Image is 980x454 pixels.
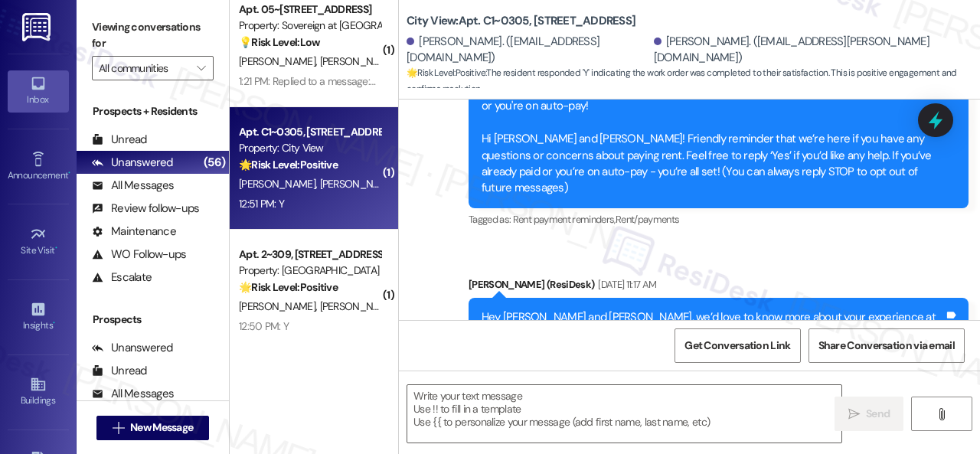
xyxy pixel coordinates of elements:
div: Review follow-ups [92,201,199,217]
span: : The resident responded 'Y' indicating the work order was completed to their satisfaction. This ... [407,65,980,98]
div: Apt. C1~0305, [STREET_ADDRESS] [239,124,381,140]
i:  [113,422,124,434]
span: Rent payment reminders , [513,213,616,226]
span: • [53,318,55,328]
span: Get Conversation Link [684,338,790,354]
button: Share Conversation via email [808,328,965,363]
span: [PERSON_NAME] [239,299,320,313]
i:  [197,62,205,74]
div: 12:51 PM: Y [239,197,284,211]
button: Send [835,397,903,431]
div: Maintenance [92,224,176,240]
span: New Message [130,420,193,436]
div: Hey [PERSON_NAME] and [PERSON_NAME], we’d love to know more about your experience at [GEOGRAPHIC_... [482,309,944,358]
button: Get Conversation Link [675,328,800,363]
label: Viewing conversations for [92,15,214,56]
span: • [55,243,57,253]
div: WO Follow-ups [92,247,186,263]
div: All Messages [92,386,174,402]
div: This message is part of our periodic resident outreach. Please disregard if you've already paid o... [482,82,944,197]
div: Tagged as: [469,208,969,230]
strong: 💡 Risk Level: Low [239,35,320,49]
span: [PERSON_NAME] [239,54,320,68]
i:  [936,408,947,420]
span: [PERSON_NAME] [320,299,397,313]
div: All Messages [92,178,174,194]
span: Rent/payments [616,213,680,226]
a: Insights • [8,296,69,338]
div: Unanswered [92,340,173,356]
div: Prospects [77,312,229,328]
a: Buildings [8,371,69,413]
strong: 🌟 Risk Level: Positive [239,280,338,294]
div: Apt. 05~[STREET_ADDRESS] [239,2,381,18]
div: Property: [GEOGRAPHIC_DATA] [239,263,381,279]
div: Unanswered [92,155,173,171]
span: Share Conversation via email [818,338,955,354]
a: Site Visit • [8,221,69,263]
div: Prospects + Residents [77,103,229,119]
span: [PERSON_NAME] [239,177,320,191]
div: Escalate [92,269,152,286]
b: City View: Apt. C1~0305, [STREET_ADDRESS] [407,13,635,29]
div: [DATE] 11:17 AM [594,276,656,292]
div: 12:50 PM: Y [239,319,289,333]
div: Apt. 2~309, [STREET_ADDRESS][US_STATE] [239,247,381,263]
div: [PERSON_NAME] (ResiDesk) [469,276,969,298]
span: [PERSON_NAME] [320,54,397,68]
div: 1:21 PM: Replied to a message:Hi. Do you have feedback about the gas grill on the balcony? [239,74,639,88]
a: Inbox [8,70,69,112]
span: • [68,168,70,178]
div: [PERSON_NAME]. ([EMAIL_ADDRESS][PERSON_NAME][DOMAIN_NAME]) [654,34,969,67]
strong: 🌟 Risk Level: Positive [239,158,338,171]
div: (56) [200,151,229,175]
i:  [848,408,860,420]
div: Property: Sovereign at [GEOGRAPHIC_DATA] [239,18,381,34]
div: [PERSON_NAME]. ([EMAIL_ADDRESS][DOMAIN_NAME]) [407,34,650,67]
div: Unread [92,363,147,379]
button: New Message [96,416,210,440]
span: [PERSON_NAME] [320,177,397,191]
input: All communities [99,56,189,80]
div: Property: City View [239,140,381,156]
img: ResiDesk Logo [22,13,54,41]
strong: 🌟 Risk Level: Positive [407,67,485,79]
span: Send [866,406,890,422]
div: Unread [92,132,147,148]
